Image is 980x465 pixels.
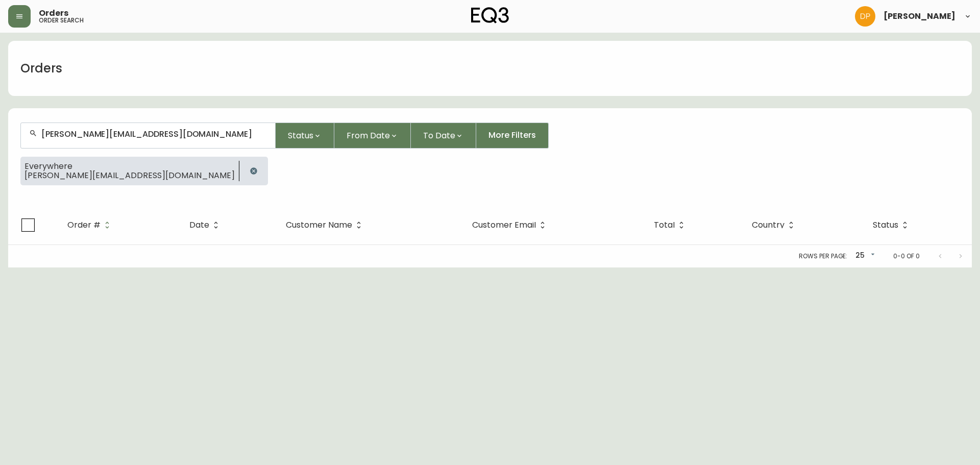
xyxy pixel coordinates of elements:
[873,222,898,228] span: Status
[855,6,875,27] img: b0154ba12ae69382d64d2f3159806b19
[276,123,334,149] button: Status
[41,129,267,139] input: Search
[24,171,235,180] span: [PERSON_NAME][EMAIL_ADDRESS][DOMAIN_NAME]
[873,221,912,230] span: Status
[189,222,209,228] span: Date
[472,221,549,230] span: Customer Email
[288,129,313,142] span: Status
[334,123,411,149] button: From Date
[851,248,877,264] div: 25
[286,221,365,230] span: Customer Name
[39,17,84,23] h5: order search
[476,123,549,149] button: More Filters
[20,60,62,77] h1: Orders
[884,12,955,20] span: [PERSON_NAME]
[423,129,455,142] span: To Date
[24,162,235,171] span: Everywhere
[893,252,920,261] p: 0-0 of 0
[654,221,688,230] span: Total
[752,221,798,230] span: Country
[67,221,114,230] span: Order #
[347,129,390,142] span: From Date
[286,222,352,228] span: Customer Name
[472,222,536,228] span: Customer Email
[488,130,536,141] span: More Filters
[471,7,509,23] img: logo
[39,9,68,17] span: Orders
[189,221,223,230] span: Date
[799,252,847,261] p: Rows per page:
[752,222,785,228] span: Country
[411,123,476,149] button: To Date
[67,222,101,228] span: Order #
[654,222,675,228] span: Total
